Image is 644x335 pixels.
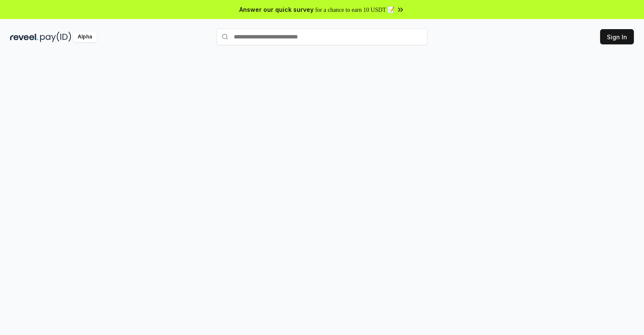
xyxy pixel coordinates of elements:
[40,32,71,42] img: pay_id
[234,5,308,14] span: Answer our quick survey
[310,5,400,14] span: for a chance to earn 10 USDT 📝
[600,29,634,44] button: Sign In
[73,32,97,42] div: Alpha
[10,32,38,42] img: reveel_dark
